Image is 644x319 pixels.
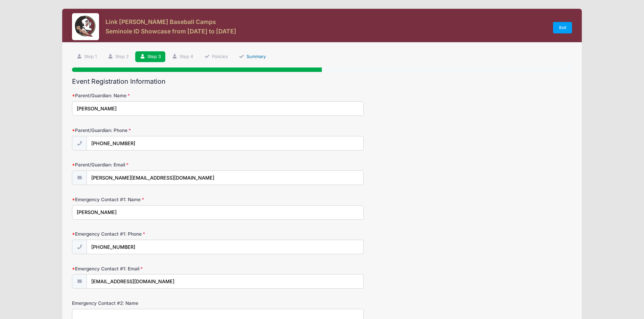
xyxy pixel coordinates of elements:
[105,18,236,25] h3: Link [PERSON_NAME] Baseball Camps
[72,161,239,168] label: Parent/Guardian: Email
[72,92,239,99] label: Parent/Guardian: Name
[87,274,364,289] input: email@email.com
[72,51,101,62] a: Step 1
[72,265,239,272] label: Emergency Contact #1: Email
[135,51,165,62] a: Step 3
[105,28,236,35] h3: Seminole ID Showcase from [DATE] to [DATE]
[72,78,572,85] h2: Event Registration Information
[200,51,232,62] a: Policies
[72,127,239,134] label: Parent/Guardian: Phone
[72,300,239,307] label: Emergency Contact #2: Name
[168,51,198,62] a: Step 4
[103,51,133,62] a: Step 2
[234,51,270,62] a: Summary
[72,231,239,237] label: Emergency Contact #1: Phone
[553,22,572,33] a: Exit
[87,170,364,185] input: email@email.com
[87,240,364,254] input: (xxx) xxx-xxxx
[87,136,364,151] input: (xxx) xxx-xxxx
[72,196,239,203] label: Emergency Contact #1: Name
